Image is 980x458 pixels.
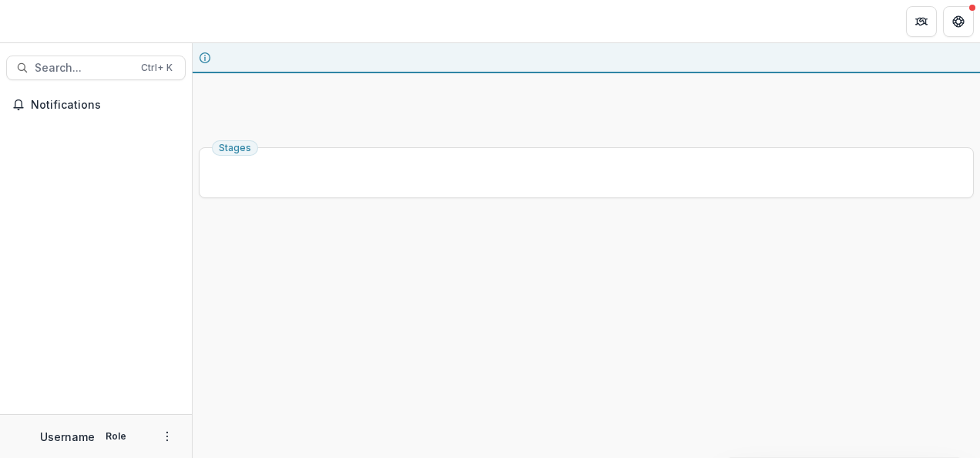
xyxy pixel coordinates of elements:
button: Search... [6,56,186,80]
span: Notifications [31,99,180,112]
div: Ctrl + K [138,59,176,76]
button: Get Help [943,6,974,37]
button: Partners [906,6,937,37]
span: Search... [35,62,132,75]
p: Username [40,429,95,445]
span: Stages [219,143,251,153]
p: Role [101,429,131,443]
button: Notifications [6,93,186,117]
button: More [158,427,176,446]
